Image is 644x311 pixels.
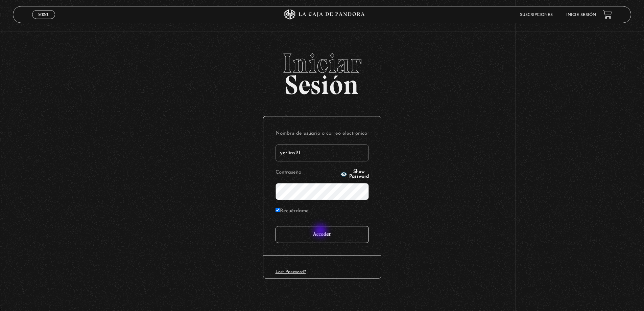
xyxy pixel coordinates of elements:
[603,10,612,19] a: View your shopping cart
[566,13,596,17] a: Inicie sesión
[13,50,631,93] h2: Sesión
[349,170,369,179] span: Show Password
[13,50,631,77] span: Iniciar
[276,270,306,274] a: Lost Password?
[36,18,52,23] span: Cerrar
[276,206,309,217] label: Recuérdame
[276,226,369,243] input: Acceder
[276,208,280,212] input: Recuérdame
[276,168,338,178] label: Contraseña
[340,170,369,179] button: Show Password
[38,13,49,17] span: Menu
[520,13,553,17] a: Suscripciones
[276,129,369,139] label: Nombre de usuario o correo electrónico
